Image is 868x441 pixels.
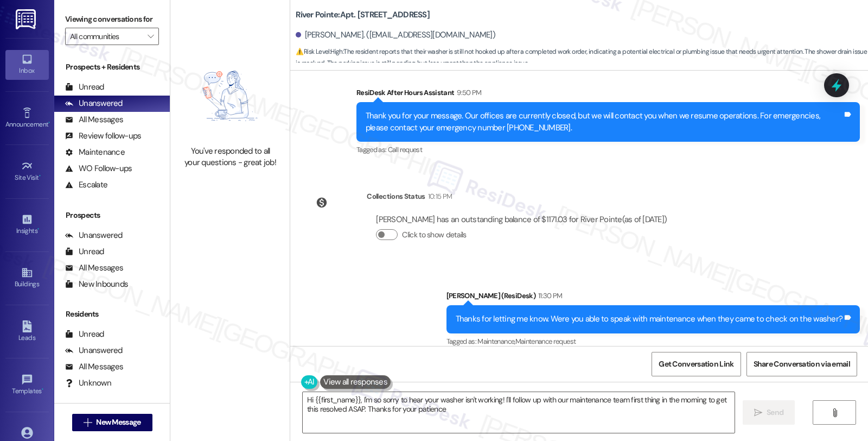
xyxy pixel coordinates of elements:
[16,9,38,29] img: ResiDesk Logo
[65,81,104,93] div: Unread
[5,370,49,400] a: Templates •
[535,290,563,301] div: 11:30 PM
[37,225,39,233] span: •
[48,119,50,127] span: •
[54,61,170,73] div: Prospects + Residents
[65,262,123,274] div: All Messages
[65,11,159,28] label: Viewing conversations for
[5,157,49,186] a: Site Visit •
[652,352,741,376] button: Get Conversation Link
[831,408,839,417] i: 
[5,50,49,79] a: Inbox
[65,98,123,109] div: Unanswered
[303,392,735,433] textarea: Hi {{first_name}}, I'm so sorry to hear your washer isn't working! I'll follow up with our mainte...
[743,400,795,425] button: Send
[388,145,422,154] span: Call request
[39,172,41,180] span: •
[367,191,425,202] div: Collections Status
[754,408,762,417] i: 
[96,417,141,428] span: New Message
[65,163,132,174] div: WO Follow-ups
[70,28,142,45] input: All communities
[446,290,860,305] div: [PERSON_NAME] (ResiDesk)
[182,52,278,140] img: empty-state
[754,358,850,370] span: Share Conversation via email
[72,414,152,431] button: New Message
[296,9,430,21] b: River Pointe: Apt. [STREET_ADDRESS]
[659,358,733,370] span: Get Conversation Link
[84,418,92,427] i: 
[65,147,125,158] div: Maintenance
[454,87,481,98] div: 9:50 PM
[446,333,860,349] div: Tagged as:
[366,110,843,134] div: Thank you for your message. Our offices are currently closed, but we will contact you when we res...
[65,246,104,257] div: Unread
[65,279,128,290] div: New Inbounds
[148,32,154,41] i: 
[515,337,576,346] span: Maintenance request
[65,230,123,241] div: Unanswered
[182,146,278,169] div: You've responded to all your questions - great job!
[5,210,49,240] a: Insights •
[5,263,49,293] a: Buildings
[356,87,860,102] div: ResiDesk After Hours Assistant
[65,377,111,389] div: Unknown
[296,47,342,56] strong: ⚠️ Risk Level: High
[54,308,170,320] div: Residents
[402,229,466,241] label: Click to show details
[65,179,107,191] div: Escalate
[65,345,123,356] div: Unanswered
[746,352,857,376] button: Share Conversation via email
[65,329,104,340] div: Unread
[54,210,170,221] div: Prospects
[65,130,141,142] div: Review follow-ups
[296,29,495,41] div: [PERSON_NAME]. ([EMAIL_ADDRESS][DOMAIN_NAME])
[425,191,452,202] div: 10:15 PM
[356,142,860,157] div: Tagged as:
[767,407,783,418] span: Send
[296,46,868,70] span: : The resident reports that their washer is still not hooked up after a completed work order, ind...
[456,313,843,325] div: Thanks for letting me know. Were you able to speak with maintenance when they came to check on th...
[65,361,123,373] div: All Messages
[477,337,515,346] span: Maintenance ,
[5,317,49,346] a: Leads
[376,214,667,225] div: [PERSON_NAME] has an outstanding balance of $1171.03 for River Pointe (as of [DATE])
[42,386,43,393] span: •
[65,114,123,125] div: All Messages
